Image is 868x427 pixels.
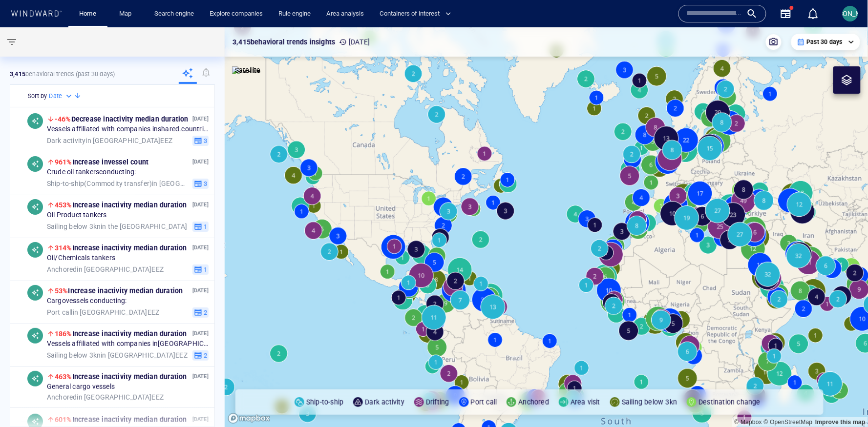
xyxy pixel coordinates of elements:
[111,5,143,22] button: Map
[380,8,451,20] span: Containers of interest
[72,5,104,22] button: Home
[571,396,600,408] p: Area visit
[841,4,860,23] button: [PERSON_NAME]
[10,70,25,78] strong: 3,415
[47,393,77,401] span: Anchored
[76,5,101,22] a: Home
[764,419,813,426] a: OpenStreetMap
[192,221,209,232] button: 1
[192,114,209,123] p: [DATE]
[49,91,62,101] h6: Date
[55,244,72,252] span: 314%
[55,330,187,338] span: Increase in activity median duration
[192,200,209,209] p: [DATE]
[306,396,343,408] p: Ship-to-ship
[55,373,72,381] span: 463%
[55,201,187,209] span: Increase in activity median duration
[55,158,72,166] span: 961%
[47,297,127,305] span: Cargo vessels conducting:
[192,135,209,146] button: 3
[47,211,107,220] span: Oil Product tankers
[826,383,861,420] iframe: Chat
[49,91,74,101] div: Date
[55,287,183,295] span: Increase in activity median duration
[365,396,404,408] p: Dark activity
[47,254,115,263] span: Oil/Chemicals tankers
[47,136,172,145] span: in [GEOGRAPHIC_DATA] EEZ
[192,307,209,318] button: 2
[339,36,370,48] p: [DATE]
[228,413,271,424] a: Mapbox logo
[10,70,115,79] p: behavioral trends (Past 30 days)
[807,38,843,46] p: Past 30 days
[47,222,101,230] span: Sailing below 3kn
[797,38,854,46] div: Past 30 days
[206,5,267,22] a: Explore companies
[807,8,819,20] div: Notification center
[192,372,209,381] p: [DATE]
[55,201,72,209] span: 453%
[55,115,189,123] span: Decrease in activity median duration
[699,396,761,408] p: Destination change
[192,178,209,189] button: 3
[192,329,209,338] p: [DATE]
[47,265,164,274] span: in [GEOGRAPHIC_DATA] EEZ
[47,340,209,348] span: Vessels affiliated with companies in [GEOGRAPHIC_DATA]
[192,350,209,361] button: 2
[47,136,86,144] span: Dark activity
[192,264,209,275] button: 1
[518,396,549,408] p: Anchored
[47,125,209,134] span: Vessels affiliated with companies in shared.countries.[GEOGRAPHIC_DATA] conducting:
[202,136,207,145] span: 3
[55,330,72,338] span: 186%
[47,265,77,273] span: Anchored
[622,396,677,408] p: Sailing below 3kn
[47,351,188,360] span: in [GEOGRAPHIC_DATA] EEZ
[235,64,261,76] p: Satellite
[47,393,164,402] span: in [GEOGRAPHIC_DATA] EEZ
[150,5,198,22] a: Search engine
[55,115,71,123] span: -46%
[47,168,136,177] span: Crude oil tankers conducting:
[55,373,187,381] span: Increase in activity median duration
[815,419,866,426] a: Map feedback
[55,287,68,295] span: 53%
[202,308,207,317] span: 2
[47,351,101,359] span: Sailing below 3kn
[55,244,187,252] span: Increase in activity median duration
[202,222,207,231] span: 1
[115,5,139,22] a: Map
[47,383,115,391] span: General cargo vessels
[192,157,209,166] p: [DATE]
[28,91,47,101] h6: Sort by
[735,419,762,426] a: Mapbox
[322,5,368,22] a: Area analysis
[202,265,207,274] span: 1
[232,66,261,76] img: satellite
[47,179,189,188] span: in [GEOGRAPHIC_DATA] EEZ
[426,396,449,408] p: Drifting
[47,308,73,316] span: Port call
[192,243,209,252] p: [DATE]
[471,396,497,408] p: Port call
[376,5,460,22] button: Containers of interest
[47,222,187,231] span: in the [GEOGRAPHIC_DATA]
[192,286,209,295] p: [DATE]
[233,36,335,48] p: 3,415 behavioral trends insights
[202,351,207,360] span: 2
[202,179,207,188] span: 3
[275,5,315,22] a: Rule engine
[47,308,159,317] span: in [GEOGRAPHIC_DATA] EEZ
[47,179,152,187] span: Ship-to-ship ( Commodity transfer )
[55,158,148,166] span: Increase in vessel count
